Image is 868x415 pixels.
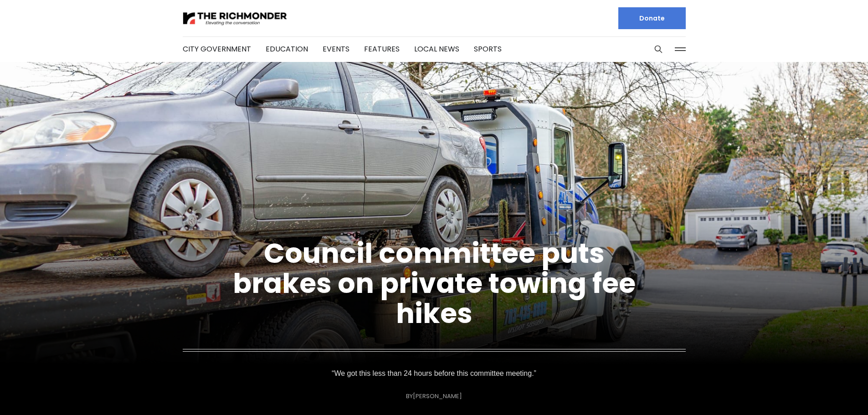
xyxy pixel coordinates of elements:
[474,44,502,54] a: Sports
[652,42,665,56] button: Search this site
[406,393,462,400] div: By
[183,10,288,26] img: The Richmonder
[332,367,536,380] p: “We got this less than 24 hours before this committee meeting.”
[618,7,686,29] a: Donate
[414,44,459,54] a: Local News
[233,234,636,333] a: Council committee puts brakes on private towing fee hikes
[791,370,868,415] iframe: portal-trigger
[413,392,462,400] a: [PERSON_NAME]
[266,44,308,54] a: Education
[364,44,400,54] a: Features
[183,44,251,54] a: City Government
[323,44,349,54] a: Events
